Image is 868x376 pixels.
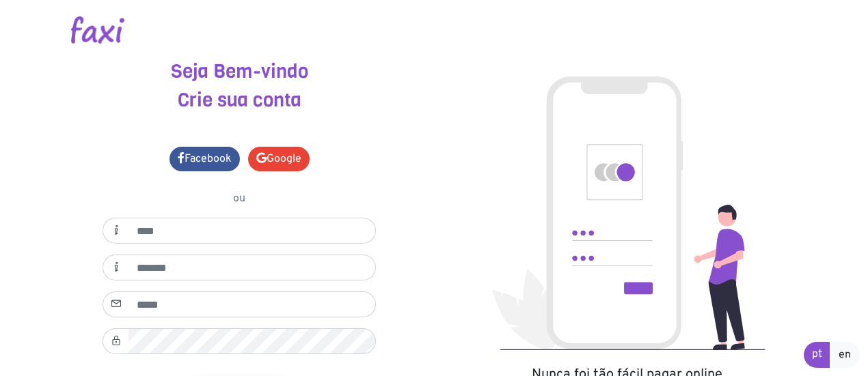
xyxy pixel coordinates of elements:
[169,147,240,171] a: Facebook
[55,89,424,112] h3: Crie sua conta
[830,342,860,368] a: en
[55,60,424,83] h3: Seja Bem-vindo
[103,190,376,207] p: ou
[804,342,830,368] a: pt
[248,147,310,171] a: Google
